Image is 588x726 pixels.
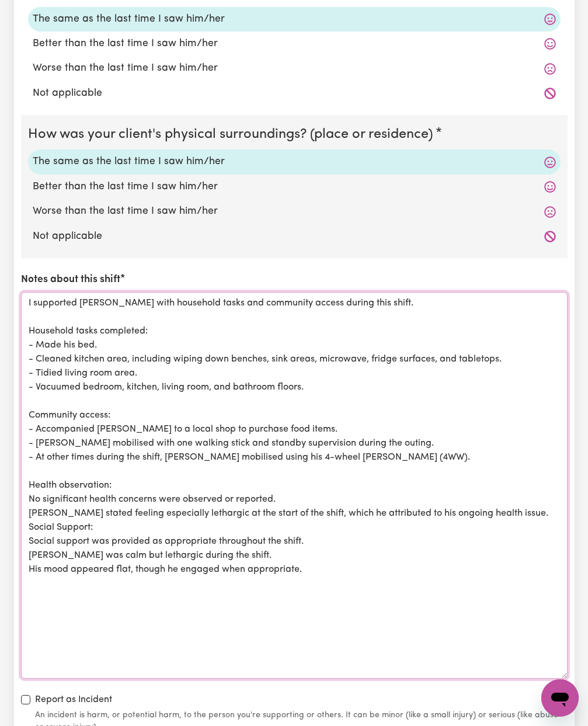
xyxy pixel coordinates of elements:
[33,179,556,194] label: Better than the last time I saw him/her
[28,124,437,145] legend: How was your client's physical surroundings? (place or residence)
[33,61,556,76] label: Worse than the last time I saw him/her
[33,12,556,27] label: The same as the last time I saw him/her
[33,204,556,219] label: Worse than the last time I saw him/her
[33,154,556,169] label: The same as the last time I saw him/her
[35,693,112,707] label: Report as Incident
[541,679,579,717] iframe: Button to launch messaging window
[33,229,556,244] label: Not applicable
[33,86,556,101] label: Not applicable
[21,292,568,679] textarea: I supported [PERSON_NAME] with household tasks and community access during this shift. Household ...
[21,272,120,287] label: Notes about this shift
[33,36,556,51] label: Better than the last time I saw him/her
